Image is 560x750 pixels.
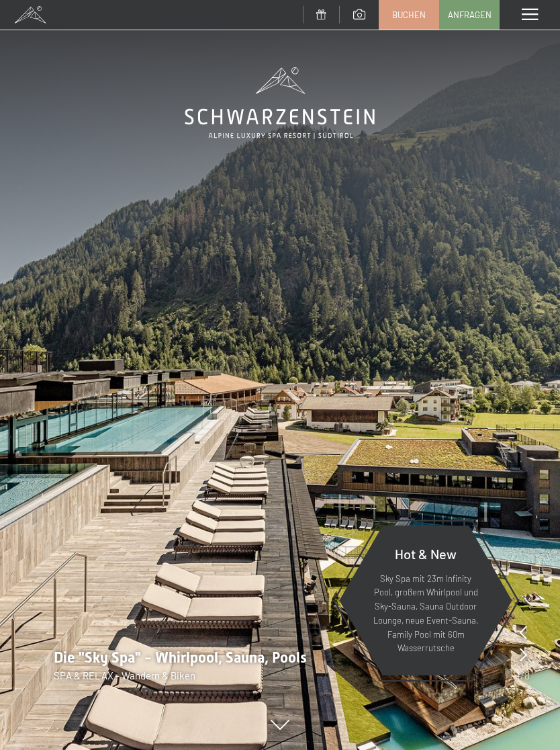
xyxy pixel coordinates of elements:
[372,572,479,656] p: Sky Spa mit 23m Infinity Pool, großem Whirlpool und Sky-Sauna, Sauna Outdoor Lounge, neue Event-S...
[448,9,492,21] span: Anfragen
[392,9,426,21] span: Buchen
[338,525,513,676] a: Hot & New Sky Spa mit 23m Infinity Pool, großem Whirlpool und Sky-Sauna, Sauna Outdoor Lounge, ne...
[440,1,499,29] a: Anfragen
[54,669,195,681] span: SPA & RELAX - Wandern & Biken
[520,668,524,683] span: /
[379,1,438,29] a: Buchen
[54,649,307,666] span: Die "Sky Spa" - Whirlpool, Sauna, Pools
[395,546,457,562] span: Hot & New
[524,668,530,683] span: 8
[516,668,520,683] span: 1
